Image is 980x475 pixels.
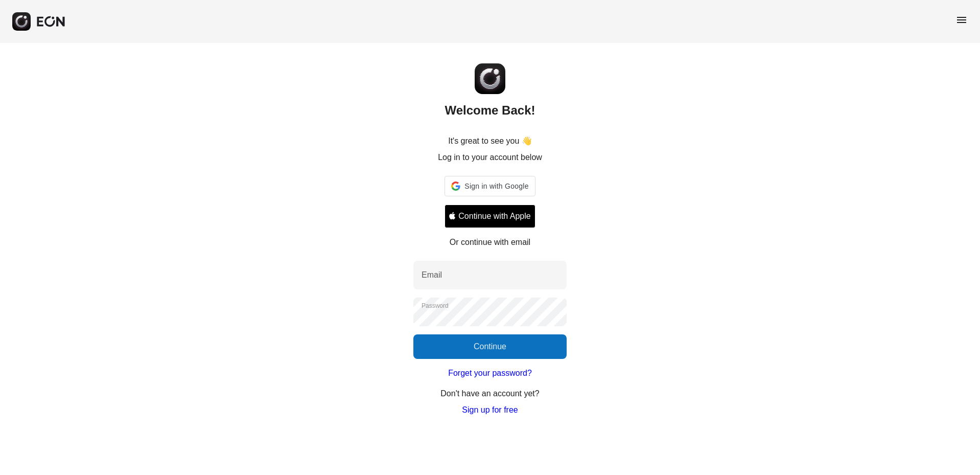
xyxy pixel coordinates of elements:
[448,135,532,147] p: It's great to see you 👋
[440,388,539,400] p: Don't have an account yet?
[445,176,535,196] div: Sign in with Google
[450,236,530,248] p: Or continue with email
[464,180,528,192] span: Sign in with Google
[462,404,518,416] a: Sign up for free
[445,102,535,119] h2: Welcome Back!
[438,151,542,164] p: Log in to your account below
[448,367,532,379] a: Forget your password?
[413,334,567,359] button: Continue
[445,205,535,228] button: Signin with apple ID
[422,302,449,310] label: Password
[422,269,442,281] label: Email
